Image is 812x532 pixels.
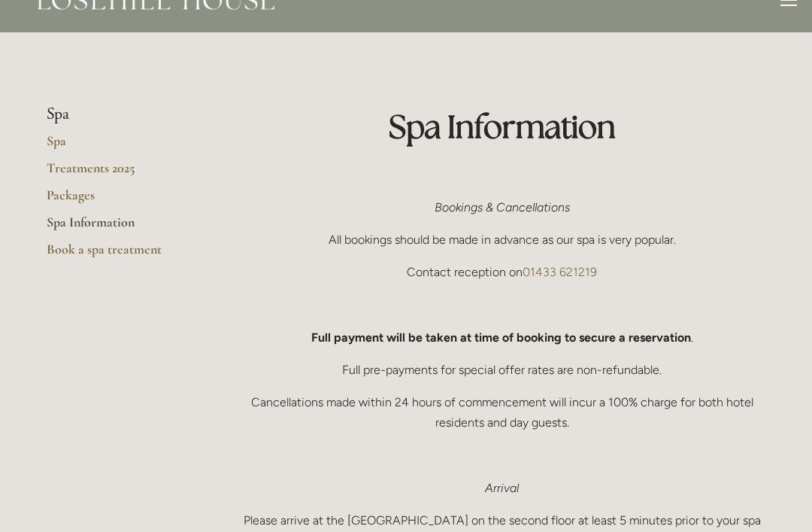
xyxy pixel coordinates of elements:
[47,132,190,160] a: Spa
[47,241,190,268] a: Book a spa treatment
[238,327,765,348] p: .
[238,392,765,433] p: Cancellations made within 24 hours of commencement will incur a 100% charge for both hotel reside...
[47,214,190,241] a: Spa Information
[238,230,765,250] p: All bookings should be made in advance as our spa is very popular.
[435,200,570,214] em: Bookings & Cancellations
[47,105,190,124] li: Spa
[238,360,765,380] p: Full pre-payments for special offer rates are non-refundable.
[47,160,190,187] a: Treatments 2025
[485,481,519,495] em: Arrival
[47,187,190,214] a: Packages
[389,106,616,147] strong: Spa Information
[311,330,691,345] strong: Full payment will be taken at time of booking to secure a reservation
[523,265,597,279] a: 01433 621219
[238,262,765,282] p: Contact reception on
